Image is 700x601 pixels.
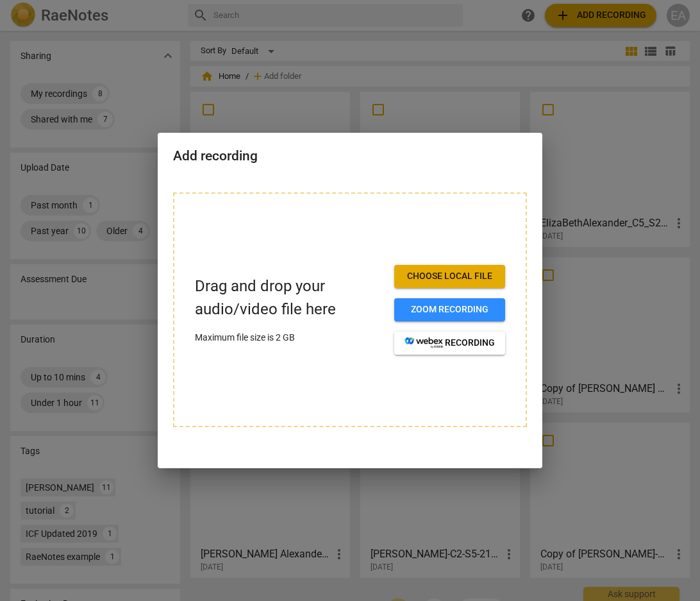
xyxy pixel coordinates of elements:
span: Choose local file [404,270,495,283]
p: Drag and drop your audio/video file here [195,275,384,320]
span: Zoom recording [404,303,495,316]
p: Maximum file size is 2 GB [195,331,384,344]
button: Choose local file [394,265,505,288]
button: Zoom recording [394,298,505,321]
button: recording [394,332,505,355]
h2: Add recording [173,148,527,164]
span: recording [404,337,495,350]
